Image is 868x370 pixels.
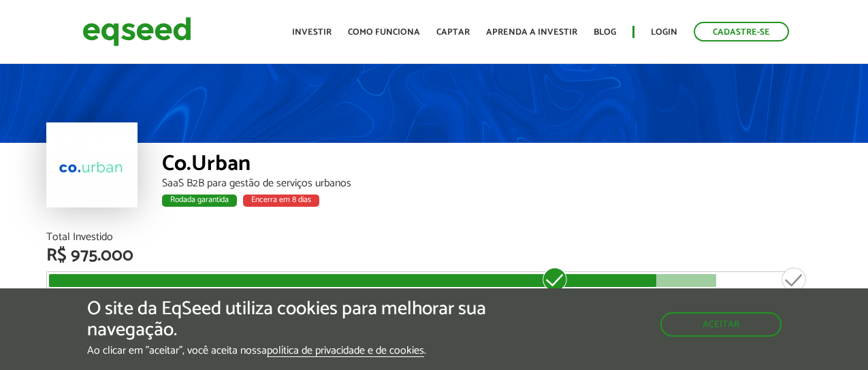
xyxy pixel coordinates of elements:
a: Captar [436,28,470,37]
div: R$ 975.000 [46,247,822,265]
img: EqSeed [82,14,191,50]
div: Co.Urban [162,153,822,178]
div: SaaS B2B para gestão de serviços urbanos [162,178,822,189]
a: Login [651,28,677,37]
a: Aprenda a investir [486,28,577,37]
a: Blog [594,28,616,37]
div: Total Investido [46,232,822,243]
div: Rodada garantida [162,195,237,207]
a: Investir [292,28,332,37]
a: Cadastre-se [694,22,789,41]
div: Encerra em 8 dias [243,195,319,207]
p: Ao clicar em "aceitar", você aceita nossa . [87,344,504,357]
h5: O site da EqSeed utiliza cookies para melhorar sua navegação. [87,299,504,341]
button: Aceitar [660,312,782,337]
div: R$ 800.000 [530,266,581,309]
div: R$ 1.200.000 [769,266,820,309]
a: política de privacidade e de cookies [267,346,424,357]
a: Como funciona [348,28,420,37]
